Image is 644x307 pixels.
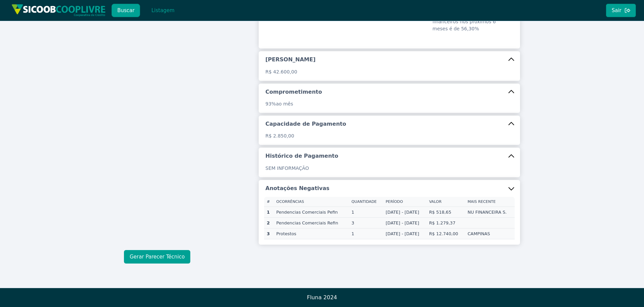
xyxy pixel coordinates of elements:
[426,207,465,218] td: R$ 518,65
[273,207,349,218] td: Pendencias Comerciais Pefin
[465,197,515,207] th: Mais recente
[383,207,426,218] td: [DATE] - [DATE]
[265,69,297,74] span: R$ 42.600,00
[349,228,383,239] td: 1
[426,218,465,228] td: R$ 1.279,37
[273,228,349,239] td: Protestos
[349,197,383,207] th: Quantidade
[265,133,294,139] span: R$ 2.850,00
[383,218,426,228] td: [DATE] - [DATE]
[11,4,106,17] img: img/sicoob_cooplivre.png
[146,4,180,17] button: Listagem
[465,207,515,218] td: NU FINANCEIRA S.
[465,228,515,239] td: CAMPINAS
[265,100,513,108] p: ao mês
[111,4,140,17] button: Buscar
[259,148,520,164] button: Histórico de Pagamento
[383,228,426,239] td: [DATE] - [DATE]
[349,218,383,228] td: 3
[265,120,346,128] h5: Capacidade de Pagamento
[273,218,349,228] td: Pendencias Comerciais Refin
[265,165,309,171] span: SEM INFORMAÇÃO
[606,4,636,17] button: Sair
[265,152,338,160] h5: Histórico de Pagamento
[265,88,322,96] h5: Comprometimento
[124,250,190,264] button: Gerar Parecer Técnico
[265,101,276,106] span: 93%
[264,218,273,228] th: 2
[383,197,426,207] th: Período
[264,207,273,218] th: 1
[273,197,349,207] th: Ocorrências
[265,185,329,192] h5: Anotações Negativas
[265,56,316,63] h5: [PERSON_NAME]
[259,180,520,197] button: Anotações Negativas
[259,116,520,132] button: Capacidade de Pagamento
[307,294,337,301] span: Fluna 2024
[426,228,465,239] td: R$ 12.740,00
[426,197,465,207] th: Valor
[349,207,383,218] td: 1
[264,197,273,207] th: #
[259,84,520,100] button: Comprometimento
[259,51,520,68] button: [PERSON_NAME]
[264,228,273,239] th: 3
